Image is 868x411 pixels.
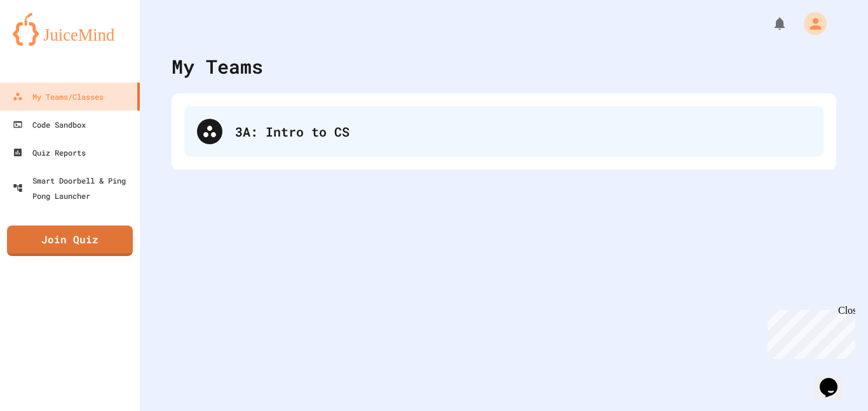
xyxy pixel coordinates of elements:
[184,106,824,157] div: 3A: Intro to CS
[5,5,88,81] div: Chat with us now!Close
[13,13,127,46] img: logo-orange.svg
[235,122,811,141] div: 3A: Intro to CS
[7,226,133,256] a: Join Quiz
[13,173,135,203] div: Smart Doorbell & Ping Pong Launcher
[763,305,855,359] iframe: chat widget
[749,13,790,34] div: My Notifications
[815,360,855,398] iframe: chat widget
[13,145,86,160] div: Quiz Reports
[13,117,86,132] div: Code Sandbox
[13,89,104,104] div: My Teams/Classes
[790,9,830,38] div: My Account
[172,52,263,81] div: My Teams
